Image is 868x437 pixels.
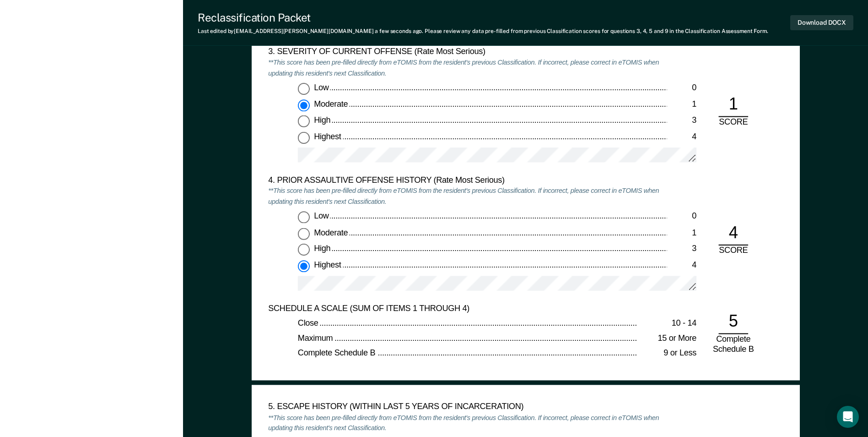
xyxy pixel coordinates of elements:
span: Low [314,83,330,93]
div: 4. PRIOR ASSAULTIVE OFFENSE HISTORY (Rate Most Serious) [268,175,667,186]
div: 4 [667,131,696,142]
div: 4 [718,223,748,245]
div: 5. ESCAPE HISTORY (WITHIN LAST 5 YEARS OF INCARCERATION) [268,401,667,412]
div: 4 [667,260,696,271]
div: 10 - 14 [637,318,696,329]
div: 1 [667,228,696,239]
span: Highest [314,260,343,269]
div: 3 [667,115,696,126]
span: Maximum [298,333,334,343]
em: **This score has been pre-filled directly from eTOMIS from the resident's previous Classification... [268,413,659,432]
div: SCORE [711,245,755,256]
input: Moderate1 [298,99,310,111]
div: 9 or Less [637,349,696,360]
span: Highest [314,131,343,141]
input: Low0 [298,212,310,224]
div: 1 [667,99,696,110]
input: High3 [298,115,310,127]
button: Download DOCX [790,15,853,30]
input: Moderate1 [298,228,310,240]
em: **This score has been pre-filled directly from eTOMIS from the resident's previous Classification... [268,187,659,206]
span: High [314,244,332,253]
div: SCHEDULE A SCALE (SUM OF ITEMS 1 THROUGH 4) [268,304,667,315]
div: 1 [718,94,748,117]
input: Highest4 [298,260,310,272]
span: Moderate [314,99,350,109]
span: High [314,115,332,125]
span: Low [314,212,330,221]
span: Moderate [314,228,350,237]
div: Open Intercom Messenger [837,406,859,428]
input: Low0 [298,83,310,95]
div: 3. SEVERITY OF CURRENT OFFENSE (Rate Most Serious) [268,47,667,58]
div: 3 [667,244,696,255]
span: Close [298,318,320,328]
div: SCORE [711,117,755,128]
input: Highest4 [298,131,310,143]
div: Last edited by [EMAIL_ADDRESS][PERSON_NAME][DOMAIN_NAME] . Please review any data pre-filled from... [198,28,768,34]
div: 0 [667,212,696,223]
div: 5 [718,311,748,334]
span: a few seconds ago [375,28,422,34]
div: Complete Schedule B [711,334,755,355]
input: High3 [298,244,310,256]
div: Reclassification Packet [198,11,768,24]
em: **This score has been pre-filled directly from eTOMIS from the resident's previous Classification... [268,58,659,77]
span: Complete Schedule B [298,349,377,358]
div: 0 [667,83,696,94]
div: 15 or More [637,333,696,344]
